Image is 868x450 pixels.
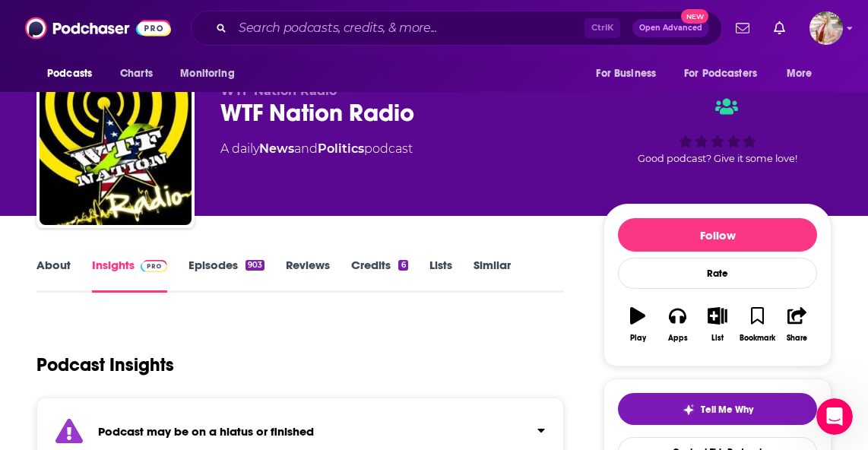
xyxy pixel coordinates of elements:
[474,258,511,293] a: Similar
[141,260,167,272] img: Podchaser Pro
[40,73,192,225] img: WTF Nation Radio
[740,334,775,343] div: Bookmark
[25,14,171,43] img: Podchaser - Follow, Share and Rate Podcasts
[618,218,817,252] button: Follow
[585,59,675,88] button: open menu
[429,258,452,293] a: Lists
[259,141,294,156] a: News
[180,63,234,84] span: Monitoring
[618,297,657,352] button: Play
[294,141,318,156] span: and
[36,258,71,293] a: About
[730,15,756,41] a: Show notifications dropdown
[220,140,413,158] div: A daily podcast
[92,258,167,293] a: InsightsPodchaser Pro
[639,24,702,32] span: Open Advanced
[110,59,162,88] a: Charts
[787,334,807,343] div: Share
[47,63,92,84] span: Podcasts
[657,297,697,352] button: Apps
[603,84,832,178] div: Good podcast? Give it some love!
[618,258,817,289] div: Rate
[638,153,797,164] span: Good podcast? Give it some love!
[787,63,813,84] span: More
[737,297,777,352] button: Bookmark
[684,63,757,84] span: For Podcasters
[351,258,407,293] a: Credits6
[169,59,254,88] button: open menu
[233,16,584,40] input: Search podcasts, credits, & more...
[809,11,843,45] span: Logged in as kmccue
[36,59,112,88] button: open menu
[701,404,753,416] span: Tell Me Why
[816,398,853,435] iframe: Intercom live chat
[778,297,817,352] button: Share
[318,141,364,156] a: Politics
[36,353,174,376] h1: Podcast Insights
[668,334,688,343] div: Apps
[698,297,737,352] button: List
[768,15,791,41] a: Show notifications dropdown
[584,18,620,38] span: Ctrl K
[98,424,314,439] strong: Podcast may be on a hiatus or finished
[398,260,407,271] div: 6
[632,19,709,37] button: Open AdvancedNew
[188,258,265,293] a: Episodes903
[630,334,646,343] div: Play
[191,11,722,46] div: Search podcasts, credits, & more...
[596,63,656,84] span: For Business
[674,59,779,88] button: open menu
[286,258,330,293] a: Reviews
[809,11,843,45] button: Show profile menu
[246,260,265,271] div: 903
[681,9,708,24] span: New
[683,404,695,416] img: tell me why sparkle
[776,59,832,88] button: open menu
[120,63,153,84] span: Charts
[618,393,817,425] button: tell me why sparkleTell Me Why
[809,11,843,45] img: User Profile
[711,334,724,343] div: List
